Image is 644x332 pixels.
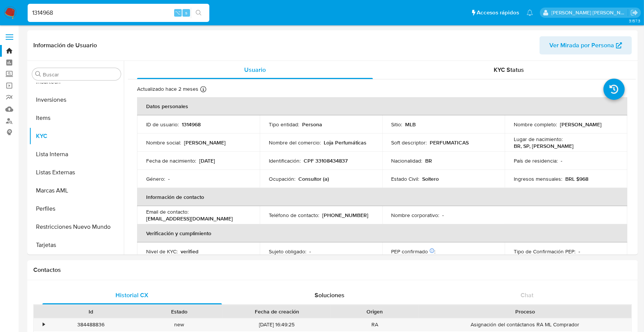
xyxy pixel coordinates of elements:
[146,248,178,255] p: Nivel de KYC :
[29,200,124,218] button: Perfiles
[336,308,413,315] div: Origen
[181,248,198,255] p: verified
[302,121,322,128] p: Persona
[43,321,45,328] div: •
[137,188,627,206] th: Información de contacto
[514,121,557,128] p: Nombre completo :
[146,208,189,215] p: Email de contacto :
[33,42,97,49] h1: Información de Usuario
[549,36,614,54] span: Ver Mirada por Persona
[494,65,524,74] span: KYC Status
[199,157,215,164] p: [DATE]
[168,175,170,182] p: -
[269,175,295,182] p: Ocupación :
[228,308,325,315] div: Fecha de creación
[521,291,533,299] span: Chat
[309,248,311,255] p: -
[391,248,436,255] p: PEP confirmado :
[269,248,306,255] p: Sujeto obligado :
[391,139,427,146] p: Soft descriptor :
[304,157,348,164] p: CPF 33108434837
[115,291,148,299] span: Historial CX
[137,97,627,115] th: Datos personales
[443,212,444,219] p: -
[29,127,124,145] button: KYC
[331,318,419,331] div: RA
[477,9,519,17] span: Accesos rápidos
[514,248,575,255] p: Tipo de Confirmación PEP :
[135,318,223,331] div: new
[269,212,319,219] p: Teléfono de contacto :
[146,121,179,128] p: ID de usuario :
[419,318,632,331] div: Asignación del contáctanos RA ML Comprador
[29,109,124,127] button: Items
[423,175,439,182] p: Soltero
[514,136,563,143] p: Lugar de nacimiento :
[391,157,423,164] p: Nacionalidad :
[298,175,329,182] p: Consultor (a)
[28,8,209,18] input: Buscar usuario o caso...
[430,139,469,146] p: PERFUMATICAS
[137,224,627,242] th: Verificación y cumplimiento
[184,139,226,146] p: [PERSON_NAME]
[269,139,321,146] p: Nombre del comercio :
[182,121,201,128] p: 1314968
[269,157,301,164] p: Identificación :
[140,308,218,315] div: Estado
[29,145,124,163] button: Lista Interna
[146,175,165,182] p: Género :
[514,175,562,182] p: Ingresos mensuales :
[579,248,580,255] p: -
[405,121,416,128] p: MLB
[322,212,368,219] p: [PHONE_NUMBER]
[527,9,533,16] a: Notificaciones
[391,212,440,219] p: Nombre corporativo :
[565,175,588,182] p: BRL $968
[560,121,602,128] p: [PERSON_NAME]
[391,175,419,182] p: Estado Civil :
[43,71,118,78] input: Buscar
[540,36,632,54] button: Ver Mirada por Persona
[244,65,266,74] span: Usuario
[561,157,562,164] p: -
[315,291,345,299] span: Soluciones
[514,157,558,164] p: País de residencia :
[185,9,187,16] span: s
[269,121,299,128] p: Tipo entidad :
[191,8,206,18] button: search-icon
[29,91,124,109] button: Inversiones
[324,139,366,146] p: Loja Perfumáticas
[47,318,135,331] div: 384488836
[223,318,331,331] div: [DATE] 16:49:25
[391,121,402,128] p: Sitio :
[29,182,124,200] button: Marcas AML
[426,157,432,164] p: BR
[424,308,626,315] div: Proceso
[29,163,124,182] button: Listas Externas
[29,218,124,236] button: Restricciones Nuevo Mundo
[29,236,124,254] button: Tarjetas
[552,9,628,16] p: rene.vale@mercadolibre.com
[175,9,181,16] span: ⌥
[146,139,181,146] p: Nombre social :
[35,71,41,77] button: Buscar
[52,308,130,315] div: Id
[33,266,632,274] h1: Contactos
[137,85,198,93] p: Actualizado hace 2 meses
[146,215,233,222] p: [EMAIL_ADDRESS][DOMAIN_NAME]
[514,143,574,149] p: BR, SP, [PERSON_NAME]
[146,157,196,164] p: Fecha de nacimiento :
[630,9,638,17] a: Salir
